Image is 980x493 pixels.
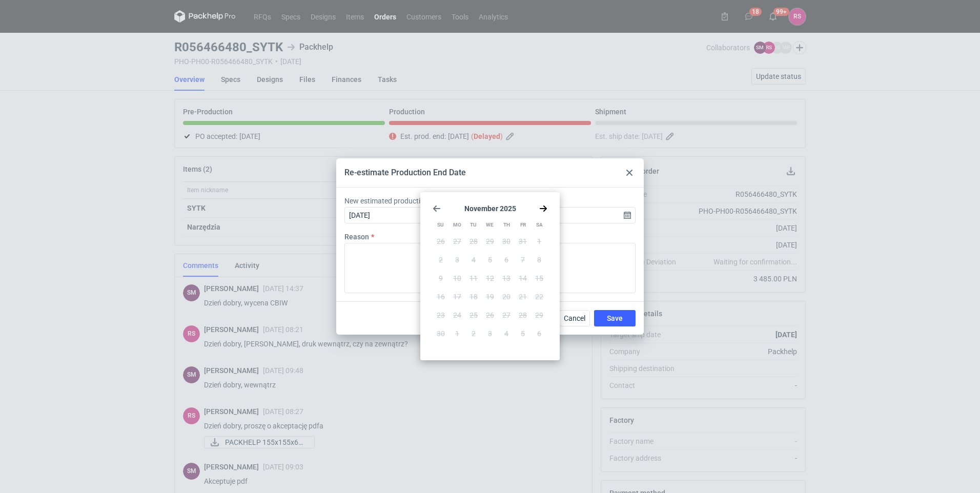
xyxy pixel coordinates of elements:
button: Fri Nov 07 2025 [515,252,531,268]
label: New estimated production end date [344,196,458,206]
button: Tue Nov 25 2025 [465,307,482,323]
span: 1 [455,328,459,339]
div: Fr [515,217,531,233]
button: Sat Nov 29 2025 [531,307,547,323]
span: 30 [502,236,511,246]
span: 30 [437,328,445,339]
span: 18 [469,292,478,302]
button: Sun Nov 16 2025 [433,289,449,305]
button: Tue Oct 28 2025 [465,233,482,250]
span: 29 [486,236,494,246]
button: Tue Nov 18 2025 [465,289,482,305]
button: Save [594,310,636,326]
div: We [482,217,498,233]
span: 5 [488,255,492,265]
span: 26 [437,236,445,246]
button: Thu Nov 06 2025 [498,252,515,268]
button: Sun Nov 09 2025 [433,270,449,286]
button: Mon Nov 10 2025 [449,270,465,286]
span: 23 [437,310,445,320]
button: Mon Oct 27 2025 [449,233,465,250]
span: 2 [472,328,476,339]
span: 3 [488,328,492,339]
button: Fri Nov 14 2025 [515,270,531,286]
span: 19 [486,292,494,302]
span: Save [607,315,623,322]
svg: Go forward 1 month [539,204,547,213]
button: Thu Dec 04 2025 [498,325,515,342]
span: 1 [537,236,541,246]
button: Thu Oct 30 2025 [498,233,515,250]
span: 26 [486,310,494,320]
button: Sat Nov 22 2025 [531,289,547,305]
button: Mon Nov 17 2025 [449,289,465,305]
button: Sun Nov 23 2025 [433,307,449,323]
span: 2 [439,255,443,265]
span: 17 [453,292,461,302]
button: Fri Dec 05 2025 [515,325,531,342]
span: 6 [504,255,508,265]
button: Wed Nov 26 2025 [482,307,498,323]
span: 28 [519,310,527,320]
span: 25 [469,310,478,320]
span: 11 [469,273,478,283]
button: Sun Nov 02 2025 [433,252,449,268]
button: Tue Dec 02 2025 [465,325,482,342]
span: 27 [502,310,511,320]
button: Thu Nov 20 2025 [498,289,515,305]
span: 8 [537,255,541,265]
span: 20 [502,292,511,302]
button: Fri Nov 21 2025 [515,289,531,305]
button: Wed Nov 05 2025 [482,252,498,268]
span: 28 [469,236,478,246]
span: 10 [453,273,461,283]
button: Mon Dec 01 2025 [449,325,465,342]
button: Thu Nov 27 2025 [498,307,515,323]
span: 15 [535,273,543,283]
button: Wed Nov 19 2025 [482,289,498,305]
button: Tue Nov 11 2025 [465,270,482,286]
span: 22 [535,292,543,302]
button: Thu Nov 13 2025 [498,270,515,286]
span: 24 [453,310,461,320]
div: Su [433,217,448,233]
span: 3 [455,255,459,265]
div: Th [499,217,515,233]
button: Mon Nov 24 2025 [449,307,465,323]
div: Mo [449,217,465,233]
button: Wed Nov 12 2025 [482,270,498,286]
span: 4 [472,255,476,265]
button: Wed Oct 29 2025 [482,233,498,250]
div: Re-estimate Production End Date [344,167,466,178]
span: 9 [439,273,443,283]
button: Sat Nov 15 2025 [531,270,547,286]
span: 6 [537,328,541,339]
span: Cancel [564,315,585,322]
div: Tu [465,217,481,233]
button: Mon Nov 03 2025 [449,252,465,268]
span: 29 [535,310,543,320]
button: Fri Nov 28 2025 [515,307,531,323]
button: Sat Nov 08 2025 [531,252,547,268]
span: 27 [453,236,461,246]
button: Sat Dec 06 2025 [531,325,547,342]
button: Sat Nov 01 2025 [531,233,547,250]
button: Tue Nov 04 2025 [465,252,482,268]
span: 13 [502,273,511,283]
button: Fri Oct 31 2025 [515,233,531,250]
span: 31 [519,236,527,246]
div: Sa [532,217,547,233]
span: 21 [519,292,527,302]
span: 12 [486,273,494,283]
label: Reason [344,232,369,242]
button: Wed Dec 03 2025 [482,325,498,342]
button: Sun Oct 26 2025 [433,233,449,250]
svg: Go back 1 month [433,204,441,213]
span: 5 [521,328,525,339]
span: 16 [437,292,445,302]
button: Cancel [559,310,590,326]
section: November 2025 [433,204,547,213]
button: Sun Nov 30 2025 [433,325,449,342]
span: 14 [519,273,527,283]
span: 7 [521,255,525,265]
